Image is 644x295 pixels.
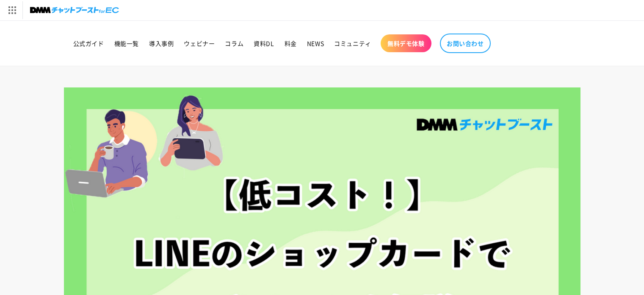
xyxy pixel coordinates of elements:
[1,1,22,19] img: サービス
[387,39,425,47] span: 無料デモ体験
[285,39,297,47] span: 料金
[329,34,376,52] a: コミュニティ
[73,39,104,47] span: 公式ガイド
[307,39,324,47] span: NEWS
[149,39,174,47] span: 導入事例
[381,34,431,52] a: 無料デモ体験
[109,34,144,52] a: 機能一覧
[279,34,302,52] a: 料金
[249,34,279,52] a: 資料DL
[225,39,243,47] span: コラム
[302,34,329,52] a: NEWS
[254,39,274,47] span: 資料DL
[220,34,249,52] a: コラム
[184,39,215,47] span: ウェビナー
[30,4,119,16] img: チャットブーストforEC
[144,34,179,52] a: 導入事例
[334,39,371,47] span: コミュニティ
[440,34,491,53] a: お問い合わせ
[68,34,109,52] a: 公式ガイド
[114,39,139,47] span: 機能一覧
[179,34,220,52] a: ウェビナー
[447,39,484,47] span: お問い合わせ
